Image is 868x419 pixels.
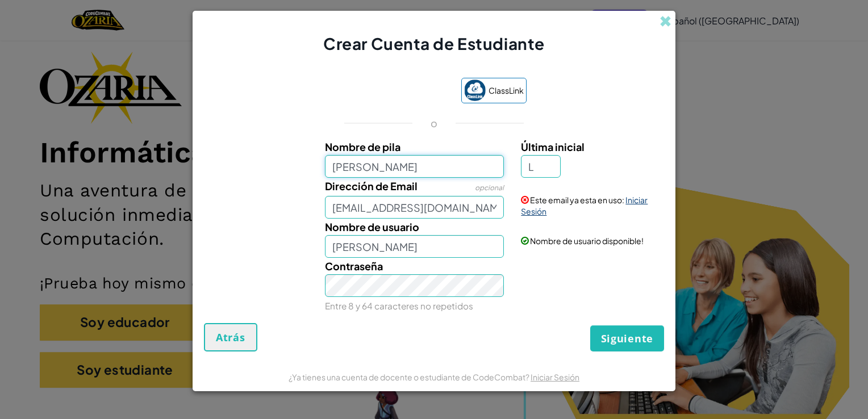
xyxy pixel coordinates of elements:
span: Este email ya esta en uso: [530,195,624,205]
span: Crear Cuenta de Estudiante [323,33,545,53]
span: Atrás [216,330,245,344]
span: Nombre de pila [325,140,400,153]
small: Entre 8 y 64 caracteres no repetidos [325,300,473,311]
span: opcional [475,183,504,192]
p: o [431,116,437,130]
iframe: Botón de Acceder con Google [336,79,456,104]
img: classlink-logo-small.png [464,79,486,101]
span: Dirección de Email [325,179,418,192]
a: Iniciar Sesión [531,372,579,382]
span: Contraseña [325,259,383,273]
span: Nombre de usuario [325,220,419,233]
span: Última inicial [521,140,585,153]
button: Siguiente [590,325,664,351]
button: Atrás [204,323,257,351]
span: ClassLink [489,82,524,99]
span: ¿Ya tienes una cuenta de docente o estudiante de CodeCombat? [289,372,531,382]
a: Iniciar Sesión [521,195,648,216]
span: Siguiente [601,332,653,345]
span: Nombre de usuario disponible! [530,236,644,246]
